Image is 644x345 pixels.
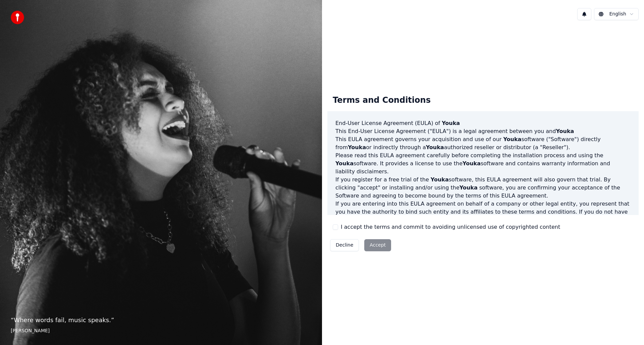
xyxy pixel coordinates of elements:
[335,127,631,135] p: This End-User License Agreement ("EULA") is a legal agreement between you and
[556,128,574,134] span: Youka
[335,176,631,200] p: If you register for a free trial of the software, this EULA agreement will also govern that trial...
[335,119,631,127] h3: End-User License Agreement (EULA) of
[341,223,560,231] label: I accept the terms and commit to avoiding unlicensed use of copyrighted content
[426,144,444,150] span: Youka
[503,136,521,142] span: Youka
[335,135,631,152] p: This EULA agreement governs your acquisition and use of our software ("Software") directly from o...
[335,160,354,167] span: Youka
[335,200,631,232] p: If you are entering into this EULA agreement on behalf of a company or other legal entity, you re...
[431,176,449,183] span: Youka
[11,315,311,325] p: “ Where words fail, music speaks. ”
[442,120,460,126] span: Youka
[327,90,436,111] div: Terms and Conditions
[11,328,311,334] footer: [PERSON_NAME]
[463,160,481,167] span: Youka
[348,144,366,150] span: Youka
[11,11,24,24] img: youka
[460,184,478,191] span: Youka
[330,239,359,251] button: Decline
[335,152,631,176] p: Please read this EULA agreement carefully before completing the installation process and using th...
